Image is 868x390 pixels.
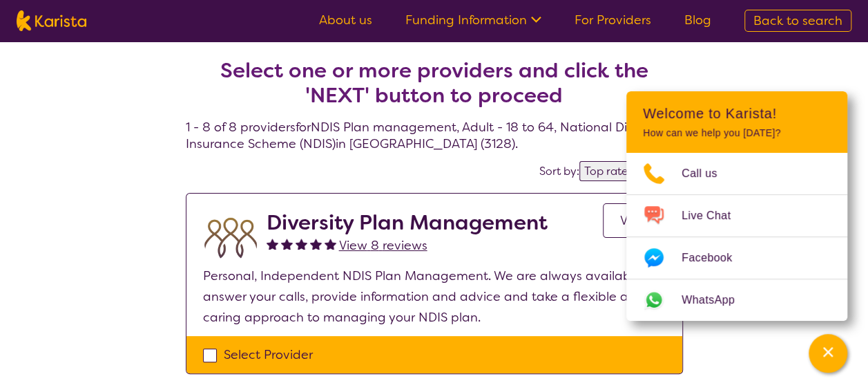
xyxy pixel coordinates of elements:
span: View [620,212,648,229]
img: fullstar [325,238,336,250]
h2: Select one or more providers and click the 'NEXT' button to proceed [202,58,666,108]
span: Live Chat [682,205,747,226]
span: Back to search [753,12,842,29]
a: For Providers [575,12,651,28]
span: WhatsApp [682,290,751,310]
button: Channel Menu [809,334,847,373]
span: Call us [682,163,734,184]
img: fullstar [296,238,307,250]
div: Channel Menu [626,91,847,321]
span: Facebook [682,248,749,268]
img: Karista logo [17,10,86,31]
img: fullstar [281,238,293,250]
a: Web link opens in a new tab. [626,279,847,321]
a: View 8 reviews [339,235,427,256]
h2: Diversity Plan Management [267,210,548,235]
img: fullstar [310,238,322,250]
h2: Welcome to Karista! [643,105,831,122]
img: duqvjtfkvnzb31ymex15.png [203,210,258,266]
a: Back to search [744,10,851,32]
a: Blog [684,12,711,28]
a: About us [319,12,372,28]
a: Funding Information [405,12,541,28]
label: Sort by: [539,164,579,178]
ul: Choose channel [626,153,847,321]
span: View 8 reviews [339,237,427,254]
p: How can we help you [DATE]? [643,127,831,139]
p: Personal, Independent NDIS Plan Management. We are always available to answer your calls, provide... [203,266,666,328]
h4: 1 - 8 of 8 providers for NDIS Plan management , Adult - 18 to 64 , National Disability Insurance ... [186,25,683,152]
img: fullstar [267,238,278,250]
a: View [603,203,666,238]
